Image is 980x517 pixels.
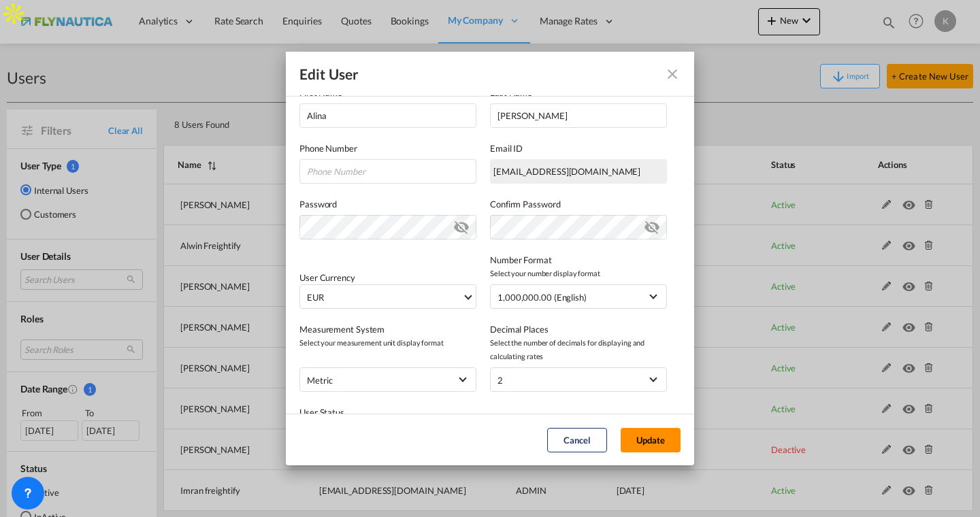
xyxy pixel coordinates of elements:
[490,336,667,363] span: Select the number of decimals for displaying and calculating rates
[490,322,667,336] label: Decimal Places
[299,284,476,309] md-select: Select Currency: € EUREuro
[497,375,503,386] div: 2
[490,197,667,211] label: Confirm Password
[659,61,686,88] button: icon-close fg-AAA8AD
[490,103,667,128] input: Last name
[286,52,694,465] md-dialog: General General ...
[299,405,490,419] div: User Status
[547,428,607,452] button: Cancel
[621,428,681,452] button: Update
[497,292,587,303] div: 1,000,000.00 (English)
[490,267,667,280] span: Select your number display format
[664,66,681,82] md-icon: icon-close fg-AAA8AD
[299,103,476,128] input: First name
[299,65,359,83] div: Edit User
[299,141,476,155] label: Phone Number
[299,197,476,211] label: Password
[299,272,355,283] label: User Currency
[490,159,667,184] div: alina.iskaev@flynautica.com
[307,290,462,304] span: EUR
[644,216,660,233] md-icon: icon-eye-off
[299,336,476,350] span: Select your measurement unit display format
[453,216,470,233] md-icon: icon-eye-off
[490,141,667,155] label: Email ID
[299,322,476,336] label: Measurement System
[307,375,332,386] div: metric
[490,253,667,267] label: Number Format
[299,159,476,184] input: Phone Number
